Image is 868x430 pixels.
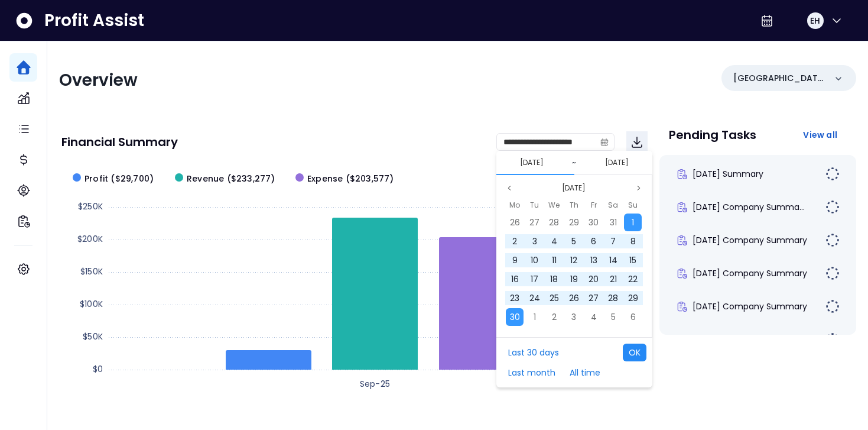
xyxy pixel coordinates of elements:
[569,216,579,228] span: 29
[623,198,642,213] div: Sunday
[557,181,590,195] button: Select month
[550,292,559,304] span: 25
[825,266,840,280] img: Not yet Started
[623,289,642,308] div: 29 Sep 2024
[603,289,623,308] div: 28 Sep 2024
[610,273,617,285] span: 21
[544,289,564,308] div: 25 Sep 2024
[510,311,520,323] span: 30
[584,198,603,213] div: Friday
[570,198,578,212] span: Th
[794,124,847,146] button: View all
[505,232,525,251] div: 02 Sep 2024
[80,266,103,277] text: $150K
[589,216,599,228] span: 30
[505,198,643,326] div: Sep 2024
[611,311,616,323] span: 5
[564,232,584,251] div: 05 Sep 2024
[505,289,525,308] div: 23 Sep 2024
[549,216,559,228] span: 28
[733,72,825,85] p: [GEOGRAPHIC_DATA]
[610,216,617,228] span: 31
[525,251,544,270] div: 10 Sep 2024
[591,235,596,247] span: 6
[512,235,517,247] span: 2
[610,235,616,247] span: 7
[544,270,564,289] div: 18 Sep 2024
[623,251,642,270] div: 15 Sep 2024
[506,185,513,192] svg: page previous
[584,213,603,232] div: 30 Aug 2024
[591,311,597,323] span: 4
[825,167,840,181] img: Not yet Started
[544,308,564,326] div: 02 Oct 2024
[600,138,609,146] svg: calendar
[84,173,154,185] span: Profit ($29,700)
[591,198,597,212] span: Fr
[529,216,539,228] span: 27
[534,311,536,323] span: 1
[564,289,584,308] div: 26 Sep 2024
[623,270,642,289] div: 22 Sep 2024
[544,198,564,213] div: Wednesday
[584,289,603,308] div: 27 Sep 2024
[529,292,540,304] span: 24
[551,235,557,247] span: 4
[600,156,633,170] button: Select end date
[525,232,544,251] div: 03 Sep 2024
[628,198,638,212] span: Su
[525,213,544,232] div: 27 Aug 2024
[609,254,617,266] span: 14
[544,251,564,270] div: 11 Sep 2024
[635,185,642,192] svg: page next
[531,273,538,285] span: 17
[693,168,763,180] span: [DATE] Summary
[603,308,623,326] div: 05 Oct 2024
[505,198,525,213] div: Monday
[525,308,544,326] div: 01 Oct 2024
[564,308,584,326] div: 03 Oct 2024
[603,232,623,251] div: 07 Sep 2024
[93,363,103,375] text: $0
[525,198,544,213] div: Tuesday
[61,136,178,148] p: Financial Summary
[564,251,584,270] div: 12 Sep 2024
[570,254,577,266] span: 12
[502,344,565,361] button: Last 30 days
[552,311,557,323] span: 2
[550,273,558,285] span: 18
[505,251,525,270] div: 09 Sep 2024
[525,270,544,289] div: 17 Sep 2024
[572,157,576,169] span: ~
[589,273,599,285] span: 20
[693,234,807,246] span: [DATE] Company Summary
[571,235,576,247] span: 5
[632,216,634,228] span: 1
[531,254,538,266] span: 10
[515,156,548,170] button: Select start date
[525,289,544,308] div: 24 Sep 2024
[803,129,837,141] span: View all
[548,198,560,212] span: We
[505,270,525,289] div: 16 Sep 2024
[510,216,520,228] span: 26
[628,273,638,285] span: 22
[626,131,648,153] button: Download
[632,181,646,195] button: Next month
[509,198,520,212] span: Mo
[629,254,636,266] span: 15
[512,254,518,266] span: 9
[80,298,103,310] text: $100K
[511,273,519,285] span: 16
[564,198,584,213] div: Thursday
[544,213,564,232] div: 28 Aug 2024
[571,311,576,323] span: 3
[825,299,840,313] img: Not yet Started
[628,292,638,304] span: 29
[825,233,840,247] img: Not yet Started
[608,292,618,304] span: 28
[584,270,603,289] div: 20 Sep 2024
[603,213,623,232] div: 31 Aug 2024
[59,69,138,92] span: Overview
[630,311,636,323] span: 6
